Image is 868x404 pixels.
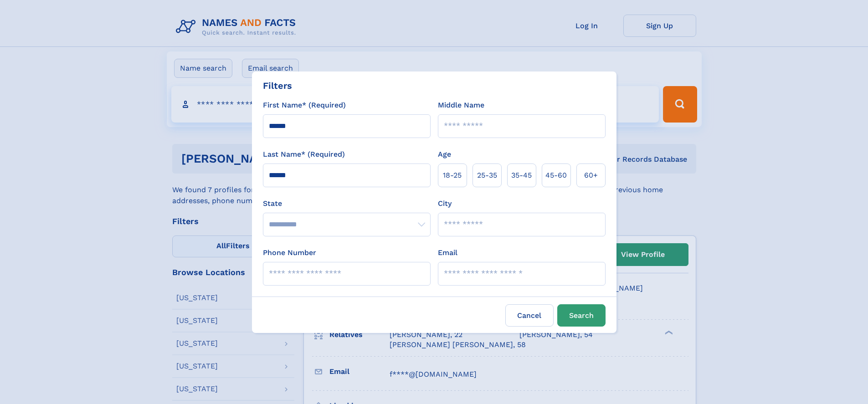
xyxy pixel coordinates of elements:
[263,79,292,92] div: Filters
[584,170,598,181] span: 60+
[263,149,345,160] label: Last Name* (Required)
[263,198,431,209] label: State
[263,100,346,111] label: First Name* (Required)
[438,149,451,160] label: Age
[263,247,316,258] label: Phone Number
[477,170,497,181] span: 25‑35
[438,247,457,258] label: Email
[443,170,462,181] span: 18‑25
[438,198,452,209] label: City
[505,304,554,327] label: Cancel
[438,100,484,111] label: Middle Name
[511,170,532,181] span: 35‑45
[545,170,567,181] span: 45‑60
[557,304,606,327] button: Search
